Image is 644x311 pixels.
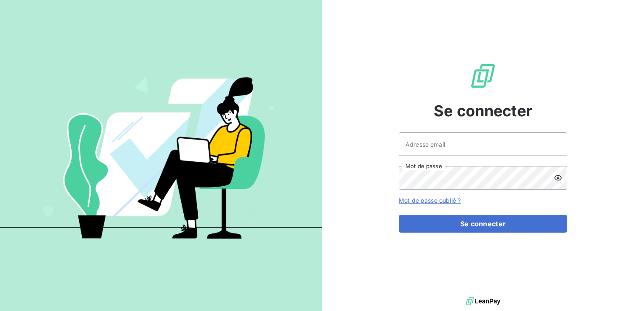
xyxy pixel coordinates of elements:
[434,99,532,122] span: Se connecter
[399,215,567,233] button: Se connecter
[399,197,461,204] a: Mot de passe oublié ?
[399,132,567,156] input: placeholder
[466,295,500,308] img: logo
[470,62,496,89] img: Logo LeanPay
